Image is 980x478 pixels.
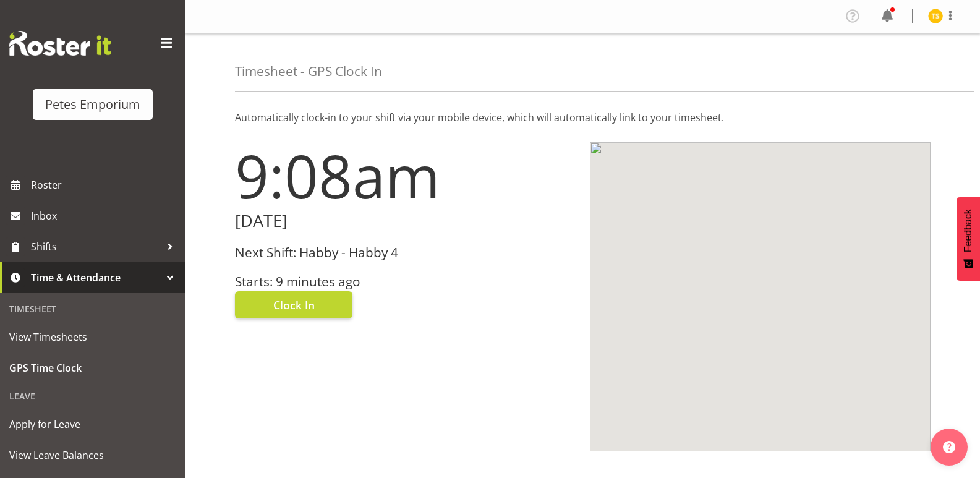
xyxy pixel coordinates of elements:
span: View Leave Balances [9,446,176,464]
img: tamara-straker11292.jpg [928,9,943,23]
button: Feedback - Show survey [957,197,980,281]
button: Clock In [235,291,352,318]
h4: Timesheet - GPS Clock In [235,64,382,79]
p: Automatically clock-in to your shift via your mobile device, which will automatically link to you... [235,110,931,125]
a: View Leave Balances [3,440,182,471]
span: Shifts [31,237,161,256]
a: View Timesheets [3,322,182,352]
span: Apply for Leave [9,415,176,433]
h1: 9:08am [235,142,576,209]
span: Roster [31,176,179,194]
div: Petes Emporium [45,95,140,114]
div: Timesheet [3,296,182,322]
span: Time & Attendance [31,268,161,287]
img: help-xxl-2.png [943,441,955,453]
h3: Starts: 9 minutes ago [235,275,576,289]
a: GPS Time Clock [3,352,182,383]
h2: [DATE] [235,211,576,231]
span: Inbox [31,207,179,225]
div: Leave [3,383,182,409]
span: View Timesheets [9,328,176,346]
span: Clock In [273,297,315,313]
h3: Next Shift: Habby - Habby 4 [235,245,576,260]
span: Feedback [963,209,974,252]
a: Apply for Leave [3,409,182,440]
span: GPS Time Clock [9,359,176,377]
img: Rosterit website logo [9,31,111,56]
